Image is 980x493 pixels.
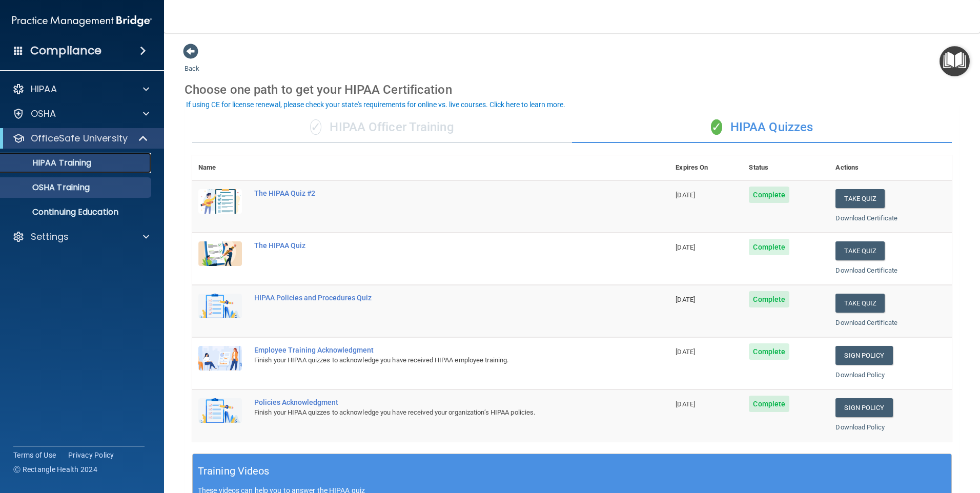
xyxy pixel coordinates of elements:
[749,343,789,360] span: Complete
[7,182,90,193] p: OSHA Training
[254,189,618,197] div: The HIPAA Quiz #2
[835,214,897,222] a: Download Certificate
[835,319,897,326] a: Download Certificate
[835,294,885,313] button: Take Quiz
[749,239,789,255] span: Complete
[254,406,618,419] div: Finish your HIPAA quizzes to acknowledge you have received your organization’s HIPAA policies.
[254,398,618,406] div: Policies Acknowledgment
[30,44,101,58] h4: Compliance
[254,346,618,354] div: Employee Training Acknowledgment
[835,241,885,260] button: Take Quiz
[676,243,695,251] span: [DATE]
[198,462,270,480] h5: Training Videos
[192,112,572,143] div: HIPAA Officer Training
[12,132,149,145] a: OfficeSafe University
[749,187,789,203] span: Complete
[254,294,618,302] div: HIPAA Policies and Procedures Quiz
[929,422,968,461] iframe: Drift Widget Chat Controller
[669,155,743,180] th: Expires On
[12,83,149,95] a: HIPAA
[31,231,69,243] p: Settings
[572,112,952,143] div: HIPAA Quizzes
[676,348,695,356] span: [DATE]
[254,241,618,250] div: The HIPAA Quiz
[192,155,248,180] th: Name
[13,464,97,475] span: Ⓒ Rectangle Health 2024
[31,83,57,95] p: HIPAA
[12,108,149,120] a: OSHA
[835,371,885,379] a: Download Policy
[835,346,892,365] a: Sign Policy
[749,291,789,307] span: Complete
[68,450,114,460] a: Privacy Policy
[7,207,147,217] p: Continuing Education
[835,423,885,431] a: Download Policy
[185,99,567,110] button: If using CE for license renewal, please check your state's requirements for online vs. live cours...
[940,46,970,76] button: Open Resource Center
[186,101,565,108] div: If using CE for license renewal, please check your state's requirements for online vs. live cours...
[835,398,892,417] a: Sign Policy
[185,52,199,72] a: Back
[185,75,959,105] div: Choose one path to get your HIPAA Certification
[676,400,695,408] span: [DATE]
[12,231,149,243] a: Settings
[835,189,885,208] button: Take Quiz
[31,132,128,145] p: OfficeSafe University
[12,11,152,31] img: PMB logo
[676,296,695,303] span: [DATE]
[7,158,91,168] p: HIPAA Training
[254,354,618,366] div: Finish your HIPAA quizzes to acknowledge you have received HIPAA employee training.
[829,155,952,180] th: Actions
[749,396,789,412] span: Complete
[743,155,829,180] th: Status
[711,119,722,135] span: ✓
[13,450,56,460] a: Terms of Use
[835,266,897,274] a: Download Certificate
[310,119,321,135] span: ✓
[31,108,56,120] p: OSHA
[676,191,695,199] span: [DATE]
